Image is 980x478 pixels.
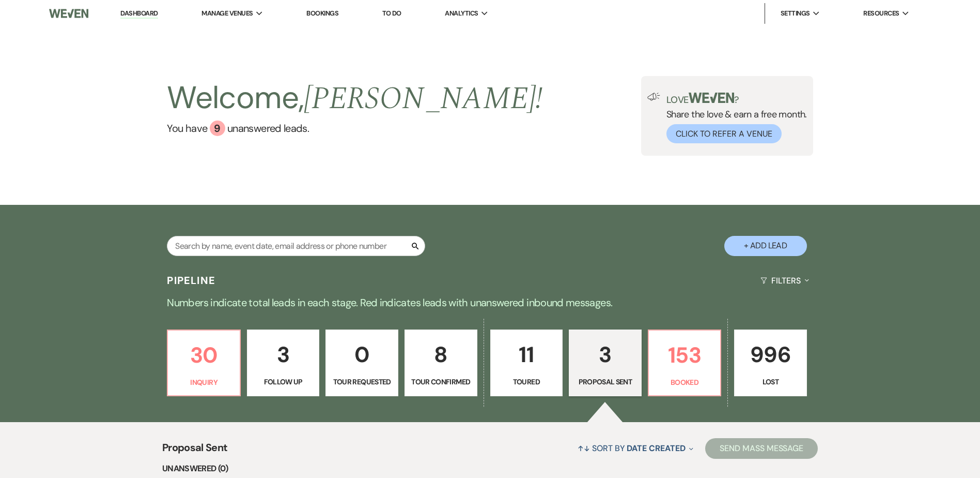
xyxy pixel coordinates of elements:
[497,376,556,387] p: Toured
[756,267,813,294] button: Filters
[734,330,807,397] a: 996Lost
[162,440,228,462] span: Proposal Sent
[863,8,899,19] span: Resources
[174,377,234,388] p: Inquiry
[666,124,782,143] button: Click to Refer a Venue
[655,338,714,372] p: 153
[411,376,471,387] p: Tour Confirmed
[578,443,590,454] span: ↑↓
[167,330,241,397] a: 30Inquiry
[167,76,542,121] h2: Welcome,
[201,8,253,19] span: Manage Venues
[247,330,320,397] a: 3Follow Up
[167,121,542,136] a: You have 9 unanswered leads.
[660,93,807,143] div: Share the love & earn a free month.
[325,330,398,397] a: 0Tour Requested
[569,330,642,397] a: 3Proposal Sent
[648,330,722,397] a: 153Booked
[781,8,810,19] span: Settings
[724,236,807,256] button: + Add Lead
[445,8,478,19] span: Analytics
[666,93,807,104] p: Love ?
[705,438,818,459] button: Send Mass Message
[647,93,660,101] img: loud-speaker-illustration.svg
[575,376,635,387] p: Proposal Sent
[575,337,635,372] p: 3
[405,330,477,397] a: 8Tour Confirmed
[254,337,313,372] p: 3
[382,9,401,18] a: To Do
[306,9,338,18] a: Bookings
[332,376,392,387] p: Tour Requested
[49,3,88,24] img: Weven Logo
[254,376,313,387] p: Follow Up
[497,337,556,372] p: 11
[118,294,862,311] p: Numbers indicate total leads in each stage. Red indicates leads with unanswered inbound messages.
[655,377,714,388] p: Booked
[174,338,234,372] p: 30
[120,9,158,19] a: Dashboard
[573,435,697,462] button: Sort By Date Created
[741,337,800,372] p: 996
[411,337,471,372] p: 8
[490,330,563,397] a: 11Toured
[689,93,735,103] img: weven-logo-green.svg
[167,273,215,288] h3: Pipeline
[162,462,818,475] li: Unanswered (0)
[304,75,542,123] span: [PERSON_NAME] !
[741,376,800,387] p: Lost
[332,337,392,372] p: 0
[210,121,225,136] div: 9
[627,443,685,454] span: Date Created
[167,236,425,256] input: Search by name, event date, email address or phone number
